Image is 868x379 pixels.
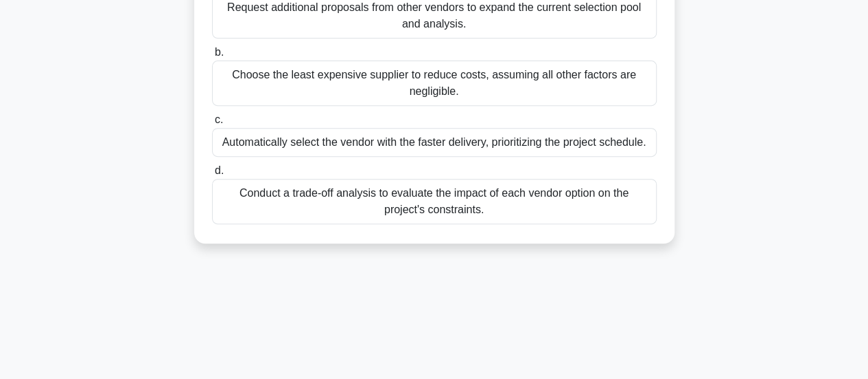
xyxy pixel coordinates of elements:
[215,46,224,58] span: b.
[212,61,657,106] div: Choose the least expensive supplier to reduce costs, assuming all other factors are negligible.
[215,113,223,125] span: c.
[212,128,657,157] div: Automatically select the vendor with the faster delivery, prioritizing the project schedule.
[215,164,224,176] span: d.
[212,179,657,224] div: Conduct a trade-off analysis to evaluate the impact of each vendor option on the project's constr...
